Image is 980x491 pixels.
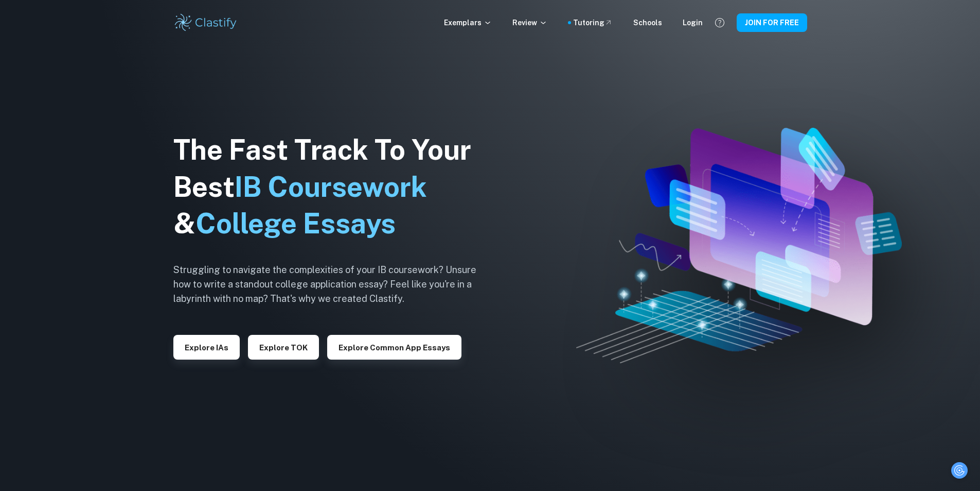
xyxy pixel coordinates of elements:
[327,342,461,352] a: Explore Common App essays
[248,342,319,352] a: Explore TOK
[235,171,427,203] span: IB Coursework
[173,12,239,33] img: Clastify logo
[173,263,492,306] h6: Struggling to navigate the complexities of your IB coursework? Unsure how to write a standout col...
[737,13,807,32] button: JOIN FOR FREE
[327,335,461,360] button: Explore Common App essays
[173,131,492,243] h1: The Fast Track To Your Best &
[512,17,547,28] p: Review
[248,335,319,360] button: Explore TOK
[633,17,662,28] a: Schools
[173,335,240,360] button: Explore IAs
[711,14,728,31] button: Help and Feedback
[444,17,492,28] p: Exemplars
[173,342,240,352] a: Explore IAs
[195,207,396,240] span: College Essays
[683,17,703,28] a: Login
[576,128,902,363] img: Clastify hero
[573,17,613,28] a: Tutoring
